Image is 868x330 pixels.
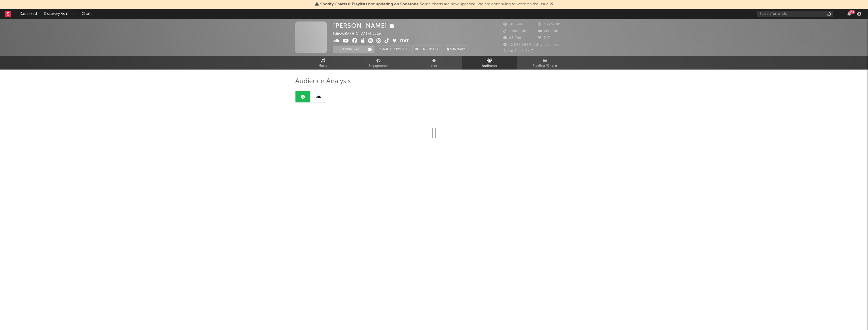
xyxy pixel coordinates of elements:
[368,63,389,69] span: Engagement
[40,9,78,19] a: Discovery Assistant
[333,21,396,30] div: [PERSON_NAME]
[757,11,833,17] input: Search for artists
[320,2,549,6] span: : Some charts are now updating. We are continuing to work on the issue
[351,56,406,70] a: Engagement
[78,9,96,19] a: Charts
[318,63,328,69] span: Music
[450,48,465,51] span: Summary
[412,46,441,53] a: Benchmark
[377,46,410,53] button: Email AlertsOn
[503,23,523,26] span: 306,745
[482,63,497,69] span: Audience
[503,43,559,47] span: 12,048,963 Monthly Listeners
[295,56,351,70] a: Music
[538,36,550,40] span: 747
[406,56,462,70] a: Live
[538,30,558,33] span: 280,000
[295,78,351,84] span: Audience Analysis
[333,31,387,37] div: [GEOGRAPHIC_DATA] | Latin
[849,10,855,14] div: 99 +
[847,12,851,16] button: 99+
[517,56,573,70] a: Playlists/Charts
[503,30,526,33] span: 1,200,000
[16,9,40,19] a: Dashboard
[503,36,521,40] span: 85,000
[533,63,558,69] span: Playlists/Charts
[444,46,468,53] button: Summary
[431,63,437,69] span: Live
[550,2,553,6] span: Dismiss
[503,49,533,53] span: Jump Score: 84.7
[538,23,560,26] span: 1,225,782
[333,46,365,53] button: Tracking
[419,47,439,53] span: Benchmark
[320,2,419,6] span: Spotify Charts & Playlists not updating on Sodatone
[462,56,517,70] a: Audience
[400,38,409,45] button: Edit
[402,48,407,51] em: On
